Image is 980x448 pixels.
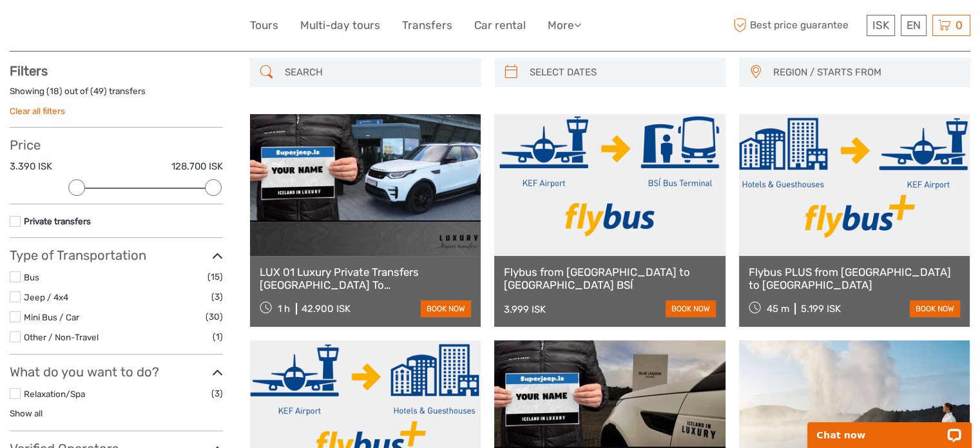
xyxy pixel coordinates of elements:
[766,303,789,315] span: 45 m
[749,266,960,292] a: Flybus PLUS from [GEOGRAPHIC_DATA] to [GEOGRAPHIC_DATA]
[421,300,471,317] a: book now
[524,61,720,84] input: SELECT DATES
[548,16,581,35] a: More
[300,16,380,35] a: Multi-day tours
[872,19,889,32] span: ISK
[10,137,223,153] h3: Price
[302,303,351,315] div: 42.900 ISK
[278,303,290,315] span: 1 h
[474,16,526,35] a: Car rental
[250,16,278,35] a: Tours
[24,332,99,342] a: Other / Non-Travel
[213,329,223,344] span: (1)
[402,16,452,35] a: Transfers
[901,15,927,36] div: EN
[504,266,715,292] a: Flybus from [GEOGRAPHIC_DATA] to [GEOGRAPHIC_DATA] BSÍ
[24,216,91,226] a: Private transfers
[10,248,223,263] h3: Type of Transportation
[10,85,223,105] div: Showing ( ) out of ( ) transfers
[504,304,546,315] div: 3.999 ISK
[24,312,79,322] a: Mini Bus / Car
[24,272,39,282] a: Bus
[211,386,223,401] span: (3)
[206,309,223,324] span: (30)
[207,269,223,284] span: (15)
[800,303,840,315] div: 5.199 ISK
[50,85,59,97] label: 18
[799,407,980,448] iframe: LiveChat chat widget
[730,15,863,36] span: Best price guarantee
[10,160,52,173] label: 3.390 ISK
[93,85,104,97] label: 49
[24,389,85,399] a: Relaxation/Spa
[171,160,223,173] label: 128.700 ISK
[910,300,960,317] a: book now
[260,266,471,292] a: LUX 01 Luxury Private Transfers [GEOGRAPHIC_DATA] To [GEOGRAPHIC_DATA]
[211,289,223,304] span: (3)
[767,62,964,83] button: REGION / STARTS FROM
[666,300,716,317] a: book now
[280,61,475,84] input: SEARCH
[10,364,223,380] h3: What do you want to do?
[10,106,65,116] a: Clear all filters
[24,292,68,302] a: Jeep / 4x4
[954,19,965,32] span: 0
[10,408,43,418] a: Show all
[10,63,48,79] strong: Filters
